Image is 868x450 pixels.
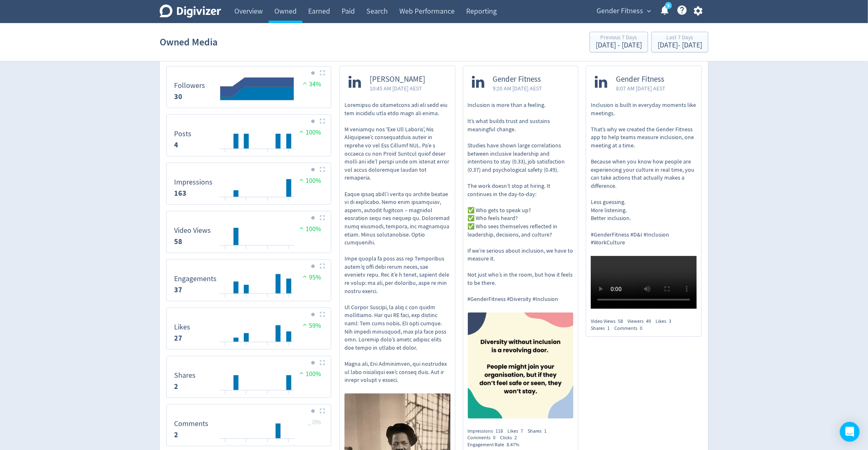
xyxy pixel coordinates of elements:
img: https://media.cf.digivizer.com/images/linkedin-138205981-urn:li:share:7360812269200429056-60415f4... [468,313,574,419]
div: [DATE] - [DATE] [658,42,702,49]
text: 08/08 [241,297,252,303]
span: 8:07 AM [DATE] AEST [616,84,665,92]
svg: Followers 0 [170,70,328,104]
dt: Posts [174,129,191,139]
div: [DATE] - [DATE] [596,42,642,49]
span: 8.47% [507,441,520,448]
img: Placeholder [320,263,325,269]
div: Engagement Rate [468,441,524,448]
dt: Followers [174,81,205,90]
svg: Impressions 163 [170,166,328,201]
span: Gender Fitness [616,75,665,84]
div: Open Intercom Messenger [840,422,860,442]
div: Viewers [627,318,656,325]
svg: Likes 27 [170,311,328,346]
text: 10/08 [263,393,273,399]
svg: Engagements 37 [170,263,328,298]
div: Shares [591,325,614,332]
span: 10:45 AM [DATE] AEST [370,84,425,92]
img: Placeholder [320,118,325,124]
svg: Video Views 58 [170,215,328,249]
text: 10/08 [263,200,273,206]
h1: Owned Media [160,29,217,55]
text: 06/08 [220,152,231,158]
text: 10/08 [263,297,273,303]
a: Gender Fitness8:07 AM [DATE] AESTInclusion is built in everyday moments like meetings. That’s why... [586,66,701,311]
button: Last 7 Days[DATE]- [DATE] [651,32,708,52]
text: 06/08 [220,249,231,254]
span: 59% [301,322,321,330]
text: 06/08 [220,297,231,303]
text: 08/08 [241,345,252,351]
img: positive-performance.svg [301,273,309,279]
div: Comments [614,325,647,332]
span: 100% [297,225,321,233]
span: _ 0% [308,418,321,426]
span: 58 [618,318,623,324]
span: 1 [607,325,610,332]
a: 5 [665,2,672,9]
span: Gender Fitness [493,75,542,84]
text: 12/08 [284,442,294,448]
span: 49 [646,318,651,324]
strong: 37 [174,285,182,295]
span: 3 [669,318,671,324]
span: 100% [297,177,321,185]
span: 1 [545,428,547,434]
img: positive-performance.svg [297,225,306,231]
dt: Impressions [174,178,212,187]
dt: Engagements [174,274,217,284]
span: 100% [297,128,321,137]
p: Inclusion is built in everyday moments like meetings. That’s why we created the Gender Fitness ap... [591,101,697,247]
span: 2 [515,434,517,441]
div: Clicks [500,434,522,441]
p: Loremipsu do sitametcons adi eli sedd eiu tem incididu utla etdo magn ali enima. M veniamqu nos '... [344,101,451,384]
span: 118 [496,428,503,434]
div: Shares [528,428,552,435]
strong: 2 [174,430,178,440]
text: 12/08 [284,297,294,303]
a: Gender Fitness9:20 AM [DATE] AESTInclusion is more than a feeling. It’s what builds trust and sus... [463,66,578,421]
img: Placeholder [320,360,325,365]
button: Gender Fitness [594,5,653,18]
text: 08/08 [241,152,252,158]
dt: Likes [174,322,190,332]
strong: 30 [174,92,182,102]
div: Video Views [591,318,627,325]
text: 06/08 [220,442,231,448]
text: 12/08 [284,152,294,158]
img: positive-performance.svg [301,80,309,86]
strong: 2 [174,381,178,391]
img: positive-performance.svg [301,322,309,328]
img: positive-performance.svg [297,128,306,135]
img: positive-performance.svg [297,177,306,183]
text: 12/08 [284,249,294,254]
svg: Comments 2 [170,408,328,443]
div: Likes [656,318,676,325]
text: 06/08 [220,393,231,399]
span: 9:20 AM [DATE] AEST [493,84,542,92]
span: 100% [297,370,321,378]
button: Previous 7 Days[DATE] - [DATE] [590,32,648,52]
svg: Shares 2 [170,360,328,394]
text: 08/08 [241,200,252,206]
text: 10/08 [263,442,273,448]
text: 12/08 [284,200,294,206]
span: 95% [301,273,321,282]
text: 5 [668,3,670,9]
span: expand_more [645,7,653,15]
text: 12/08 [284,393,294,399]
dt: Comments [174,419,208,429]
text: 12/08 [284,345,294,351]
img: Placeholder [320,408,325,414]
strong: 58 [174,237,182,246]
div: Comments [468,434,500,441]
span: 0 [640,325,642,332]
span: Gender Fitness [597,5,643,18]
strong: 27 [174,333,182,343]
text: 10/08 [263,152,273,158]
strong: 4 [174,140,178,150]
span: 34% [301,80,321,88]
span: 0 [493,434,496,441]
img: Placeholder [320,215,325,220]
